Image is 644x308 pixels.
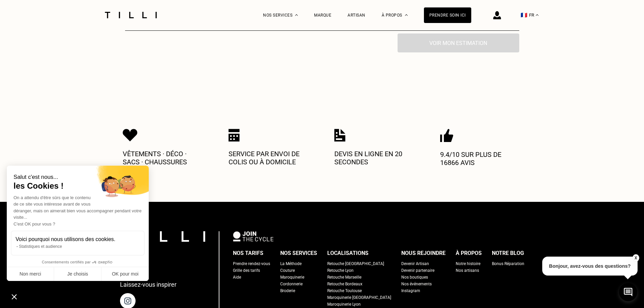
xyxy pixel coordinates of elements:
[334,150,415,166] p: Devis en ligne en 20 secondes
[327,301,361,308] a: Maroquinerie Lyon
[233,274,241,281] a: Aide
[327,287,362,294] a: Retouche Toulouse
[401,248,446,258] div: Nous rejoindre
[280,281,303,287] a: Cordonnerie
[123,129,138,142] img: Icon
[233,248,263,258] div: Nos tarifs
[456,267,479,274] a: Nos artisans
[327,260,384,267] a: Retouche [GEOGRAPHIC_DATA]
[327,294,391,301] a: Maroquinerie [GEOGRAPHIC_DATA]
[327,248,368,258] div: Localisations
[401,274,428,281] a: Nos boutiques
[401,287,420,294] a: Instagram
[492,248,524,258] div: Notre blog
[102,12,159,18] img: Logo du service de couturière Tilli
[327,267,354,274] a: Retouche Lyon
[348,13,365,18] a: Artisan
[492,260,524,267] a: Bonus Réparation
[233,260,270,267] a: Prendre rendez-vous
[327,274,361,281] a: Retouche Marseille
[424,7,471,23] a: Prendre soin ici
[233,267,260,274] a: Grille des tarifs
[327,281,362,287] a: Retouche Bordeaux
[401,260,429,267] a: Devenir Artisan
[120,231,205,242] img: logo Tilli
[456,248,482,258] div: À propos
[229,150,310,166] p: Service par envoi de colis ou à domicile
[233,231,273,241] img: logo Join The Cycle
[456,260,480,267] a: Notre histoire
[521,12,527,18] span: 🇫🇷
[334,129,345,142] img: Icon
[280,267,295,274] a: Couture
[405,14,408,16] img: Menu déroulant à propos
[123,150,204,166] p: Vêtements · Déco · Sacs · Chaussures
[401,281,432,287] a: Nos événements
[440,150,521,167] p: 9.4/10 sur plus de 16866 avis
[280,248,317,258] div: Nos services
[295,14,298,16] img: Menu déroulant
[440,129,453,142] img: Icon
[401,267,434,274] a: Devenir partenaire
[542,257,638,276] p: Bonjour, avez-vous des questions?
[120,281,176,288] p: Laissez-vous inspirer
[280,260,302,267] a: La Méthode
[632,254,639,262] button: X
[493,11,501,19] img: icône connexion
[536,14,539,16] img: menu déroulant
[314,13,331,18] a: Marque
[229,129,240,142] img: Icon
[280,287,295,294] a: Broderie
[280,274,304,281] a: Maroquinerie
